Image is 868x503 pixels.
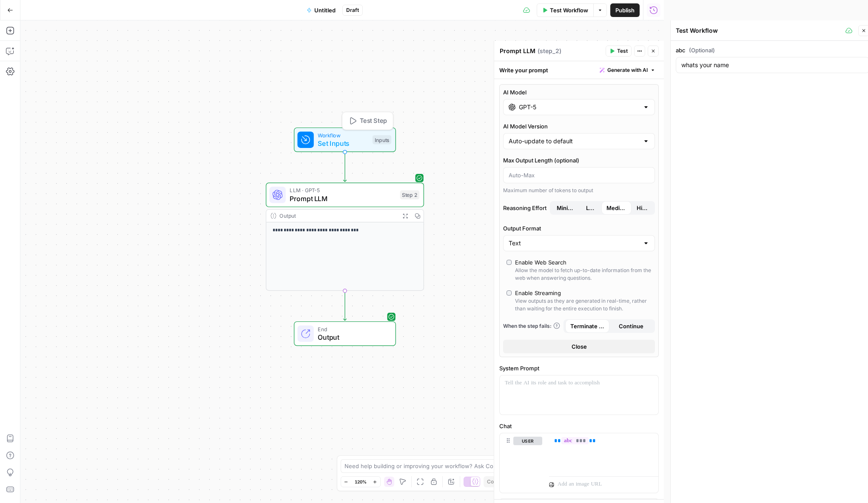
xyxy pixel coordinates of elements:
[509,137,639,145] input: Auto-update to default
[503,122,655,131] label: AI Model Version
[606,45,632,57] button: Test
[610,3,640,17] button: Publish
[509,171,649,179] input: Auto-Max
[503,224,655,233] label: Output Format
[515,289,561,297] div: Enable Streaming
[515,258,566,267] div: Enable Web Search
[400,190,420,200] div: Step 2
[500,47,535,55] textarea: Prompt LLM
[572,342,587,351] span: Close
[509,239,639,247] input: Text
[507,290,512,296] input: Enable StreamingView outputs as they are generated in real-time, rather than waiting for the enti...
[538,47,561,55] span: ( step_2 )
[507,260,512,265] input: Enable Web SearchAllow the model to fetch up-to-date information from the web when answering ques...
[318,325,387,333] span: End
[302,3,341,17] button: Untitled
[513,437,542,445] button: user
[596,65,659,76] button: Generate with AI
[689,46,715,54] span: (Optional)
[519,103,639,111] input: Select a model
[499,364,659,372] label: System Prompt
[537,3,593,17] button: Test Workflow
[344,114,391,128] button: Test Step
[615,6,635,14] span: Publish
[515,297,652,313] div: View outputs as they are generated in real-time, rather than waiting for the entire execution to ...
[266,321,424,346] div: EndOutput
[550,6,588,14] span: Test Workflow
[318,131,368,139] span: Workflow
[637,204,648,212] span: High
[586,204,596,212] span: Low
[290,193,396,204] span: Prompt LLM
[499,422,659,430] label: Chat
[503,187,655,194] div: Maximum number of tokens to output
[290,186,396,194] span: LLM · GPT-5
[503,88,655,97] label: AI Model
[617,47,628,55] span: Test
[343,152,346,182] g: Edge from start to step_2
[343,291,346,321] g: Edge from step_2 to end
[500,433,542,493] div: user
[503,201,655,215] label: Reasoning Effort
[606,204,627,212] span: Medium
[581,201,601,215] button: Reasoning EffortMinimalMediumHigh
[360,117,387,126] span: Test Step
[609,319,654,333] button: Continue
[318,138,368,148] span: Set Inputs
[619,322,643,330] span: Continue
[314,6,336,14] span: Untitled
[318,332,387,342] span: Output
[266,128,424,152] div: WorkflowSet InputsInputsTest Step
[494,61,664,79] div: Write your prompt
[552,201,581,215] button: Reasoning EffortLowMediumHigh
[503,340,655,353] button: Close
[503,156,655,165] label: Max Output Length (optional)
[515,267,652,282] div: Allow the model to fetch up-to-date information from the web when answering questions.
[570,322,604,330] span: Terminate Workflow
[632,201,653,215] button: Reasoning EffortMinimalLowMedium
[503,322,560,330] a: When the step fails:
[484,476,503,487] button: Copy
[607,66,648,74] span: Generate with AI
[355,478,367,485] span: 120%
[487,478,500,486] span: Copy
[279,212,396,220] div: Output
[373,135,391,145] div: Inputs
[557,204,576,212] span: Minimal
[346,6,359,14] span: Draft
